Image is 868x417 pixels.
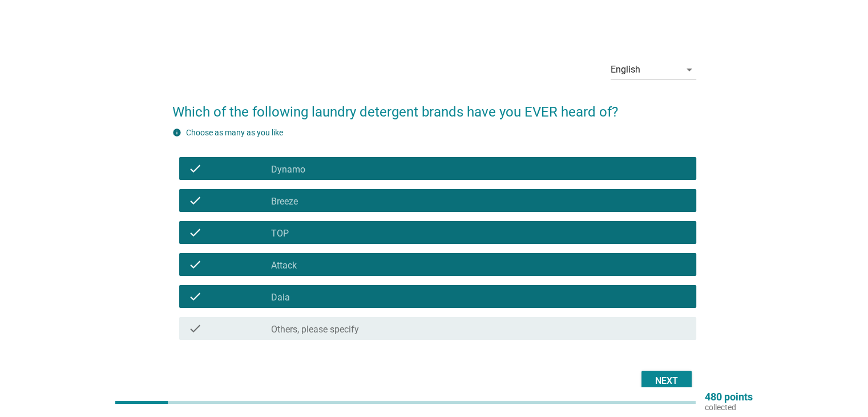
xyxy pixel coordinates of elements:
i: arrow_drop_down [683,63,696,77]
i: check [188,322,202,335]
i: check [188,162,202,175]
label: Dynamo [271,164,305,175]
i: check [188,226,202,239]
i: check [188,290,202,303]
button: Next [641,371,692,391]
h2: Which of the following laundry detergent brands have you EVER heard of? [172,90,696,122]
i: info [172,128,181,137]
label: Breeze [271,196,298,207]
div: Next [651,374,683,388]
div: English [611,65,640,75]
label: Choose as many as you like [186,128,283,137]
i: check [188,258,202,271]
p: 480 points [705,392,753,402]
p: collected [705,402,753,412]
label: TOP [271,228,289,239]
label: Daia [271,292,290,303]
i: check [188,194,202,207]
label: Others, please specify [271,324,359,335]
label: Attack [271,260,297,271]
